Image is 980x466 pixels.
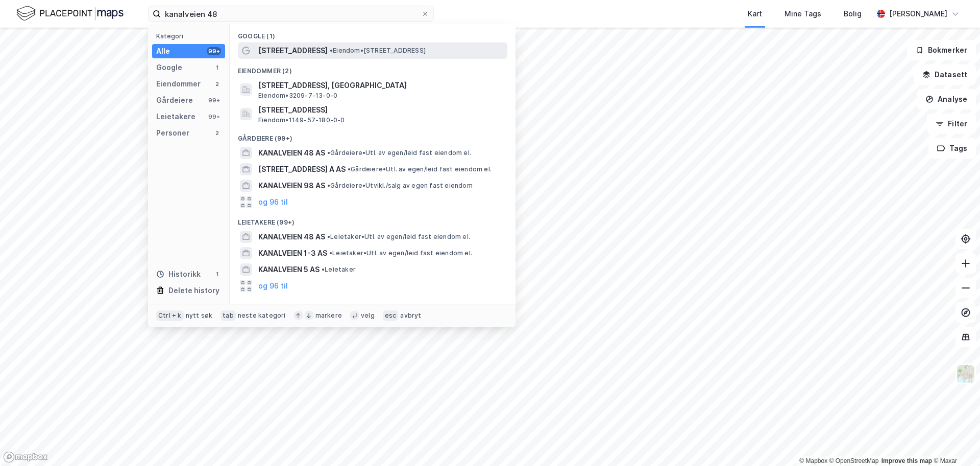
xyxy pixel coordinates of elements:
div: Gårdeiere (99+) [230,126,516,145]
div: Alle [156,45,170,57]
div: 2 [213,129,221,137]
img: Z [956,364,975,384]
a: Mapbox [799,457,827,464]
div: esc [383,310,399,321]
span: • [322,265,325,273]
div: markere [315,312,342,320]
span: Gårdeiere • Utl. av egen/leid fast eiendom el. [348,165,492,173]
div: velg [361,312,375,320]
span: • [330,47,333,54]
span: Eiendom • [STREET_ADDRESS] [330,47,426,55]
div: 1 [213,63,221,72]
div: Mine Tags [785,8,821,20]
div: Gårdeiere [156,94,193,106]
div: Personer (2) [230,294,516,313]
div: Google (1) [230,24,516,42]
input: Søk på adresse, matrikkel, gårdeiere, leietakere eller personer [161,6,421,21]
div: Delete history [168,284,219,297]
div: Historikk [156,268,201,280]
span: • [327,233,330,240]
div: nytt søk [186,312,213,320]
span: [STREET_ADDRESS] [258,104,503,116]
span: [STREET_ADDRESS], [GEOGRAPHIC_DATA] [258,79,503,92]
span: Eiendom • 3209-7-13-0-0 [258,92,337,100]
div: 2 [213,80,221,88]
div: Google [156,61,182,74]
div: Leietakere [156,110,195,123]
div: tab [220,310,236,321]
span: KANALVEIEN 1-3 AS [258,247,327,259]
span: KANALVEIEN 48 AS [258,231,325,243]
span: Leietaker [322,265,356,274]
span: KANALVEIEN 48 AS [258,147,325,159]
div: Kategori [156,32,225,40]
span: Leietaker • Utl. av egen/leid fast eiendom el. [327,233,470,241]
span: KANALVEIEN 5 AS [258,263,320,276]
div: Leietakere (99+) [230,210,516,229]
span: • [348,165,351,173]
img: logo.f888ab2527a4732fd821a326f86c7f29.svg [16,5,124,23]
a: Improve this map [881,457,932,464]
div: 99+ [207,113,221,121]
div: 1 [213,270,221,278]
div: Bolig [844,8,862,20]
div: Kontrollprogram for chat [929,417,980,466]
div: avbryt [400,312,421,320]
span: Gårdeiere • Utvikl./salg av egen fast eiendom [327,182,473,190]
span: Eiendom • 1149-57-180-0-0 [258,116,345,124]
button: Tags [928,138,976,159]
div: Eiendommer [156,78,201,90]
div: Personer [156,127,189,139]
span: • [329,249,332,257]
div: Ctrl + k [156,310,184,321]
button: og 96 til [258,280,288,292]
button: og 96 til [258,196,288,208]
span: KANALVEIEN 98 AS [258,180,325,192]
span: [STREET_ADDRESS] A AS [258,163,346,175]
div: Eiendommer (2) [230,59,516,77]
a: OpenStreetMap [829,457,879,464]
iframe: Chat Widget [929,417,980,466]
span: Gårdeiere • Utl. av egen/leid fast eiendom el. [327,149,471,157]
button: Analyse [917,89,976,109]
span: • [327,182,330,189]
div: Kart [748,8,762,20]
span: Leietaker • Utl. av egen/leid fast eiendom el. [329,249,472,257]
div: [PERSON_NAME] [889,8,947,20]
div: neste kategori [238,312,286,320]
button: Datasett [914,64,976,85]
a: Mapbox homepage [3,451,48,463]
button: Bokmerker [907,40,976,60]
span: [STREET_ADDRESS] [258,45,328,57]
div: 99+ [207,47,221,55]
button: Filter [927,114,976,134]
span: • [327,149,330,157]
div: 99+ [207,96,221,104]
